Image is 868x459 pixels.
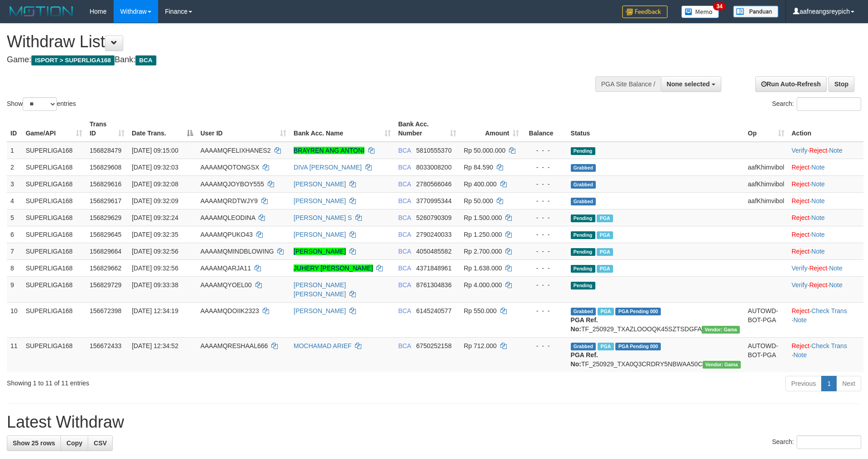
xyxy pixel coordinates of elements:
[571,248,595,256] span: Pending
[132,248,178,255] span: [DATE] 09:32:56
[792,197,810,205] a: Reject
[526,306,563,315] div: - - -
[22,142,86,159] td: SUPERLIGA168
[132,197,178,205] span: [DATE] 09:32:09
[398,214,411,221] span: BCA
[811,342,847,349] a: Check Trans
[7,5,76,18] img: MOTION_logo.png
[128,116,197,142] th: Date Trans.: activate to sort column descending
[526,213,563,222] div: - - -
[464,214,502,221] span: Rp 1.500.000
[788,276,863,302] td: · ·
[7,435,61,451] a: Show 25 rows
[7,375,355,388] div: Showing 1 to 11 of 11 entries
[598,308,614,315] span: Marked by aafsoycanthlai
[792,214,810,221] a: Reject
[90,264,121,272] span: 156829662
[792,264,808,272] a: Verify
[398,307,411,314] span: BCA
[7,259,22,276] td: 8
[821,376,837,391] a: 1
[788,337,863,372] td: · ·
[744,192,788,209] td: aafKhimvibol
[464,264,502,272] span: Rp 1.638.000
[416,197,452,205] span: Copy 3770995344 to clipboard
[615,308,661,315] span: PGA Pending
[793,316,807,324] a: Note
[464,307,496,314] span: Rp 550.000
[135,55,156,65] span: BCA
[793,351,807,359] a: Note
[744,337,788,372] td: AUTOWD-BOT-PGA
[811,164,825,171] a: Note
[90,164,121,171] span: 156829608
[416,164,452,171] span: Copy 8033008200 to clipboard
[526,247,563,256] div: - - -
[200,197,258,205] span: AAAAMQRDTWJY9
[811,214,825,221] a: Note
[13,439,55,447] span: Show 25 rows
[200,342,268,349] span: AAAAMQRESHAAL666
[744,159,788,175] td: aafKhimvibol
[792,307,810,314] a: Reject
[792,248,810,255] a: Reject
[571,164,596,172] span: Grabbed
[132,231,178,238] span: [DATE] 09:32:35
[464,197,493,205] span: Rp 50.000
[31,55,115,65] span: ISPORT > SUPERLIGA168
[571,231,595,239] span: Pending
[132,342,178,349] span: [DATE] 12:34:52
[132,180,178,188] span: [DATE] 09:32:08
[702,326,740,334] span: Vendor URL: https://trx31.1velocity.biz
[90,180,121,188] span: 156829616
[90,281,121,289] span: 156829729
[755,76,827,92] a: Run Auto-Refresh
[398,197,411,205] span: BCA
[622,5,668,18] img: Feedback.jpg
[416,264,452,272] span: Copy 4371848961 to clipboard
[90,214,121,221] span: 156829629
[200,248,274,255] span: AAAAMQMINDBLOWING
[94,439,107,447] span: CSV
[571,343,596,350] span: Grabbed
[132,147,178,154] span: [DATE] 09:15:00
[744,175,788,192] td: aafKhimvibol
[811,197,825,205] a: Note
[785,376,822,391] a: Previous
[200,264,251,272] span: AAAAMQARJA11
[792,180,810,188] a: Reject
[788,116,863,142] th: Action
[22,159,86,175] td: SUPERLIGA168
[829,281,843,289] a: Note
[60,435,88,451] a: Copy
[197,116,290,142] th: User ID: activate to sort column ascending
[744,302,788,337] td: AUTOWD-BOT-PGA
[788,142,863,159] td: · ·
[7,243,22,259] td: 7
[294,164,362,171] a: DIVA [PERSON_NAME]
[88,435,113,451] a: CSV
[7,33,569,51] h1: Withdraw List
[132,264,178,272] span: [DATE] 09:32:56
[526,196,563,205] div: - - -
[797,97,861,111] input: Search:
[792,281,808,289] a: Verify
[713,2,725,10] span: 34
[571,351,598,368] b: PGA Ref. No:
[792,231,810,238] a: Reject
[792,147,808,154] a: Verify
[7,302,22,337] td: 10
[667,80,710,88] span: None selected
[797,435,861,449] input: Search:
[567,337,744,372] td: TF_250929_TXA0Q3CRDRY5NBWAA50C
[90,248,121,255] span: 156829664
[598,343,614,350] span: Marked by aafsoycanthlai
[811,231,825,238] a: Note
[7,192,22,209] td: 4
[7,55,569,65] h4: Game: Bank:
[398,342,411,349] span: BCA
[809,147,828,154] a: Reject
[811,248,825,255] a: Note
[294,307,346,314] a: [PERSON_NAME]
[595,76,661,92] div: PGA Site Balance /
